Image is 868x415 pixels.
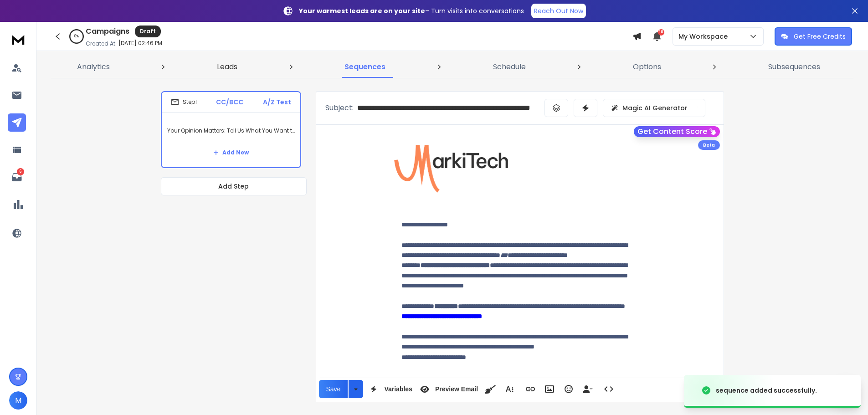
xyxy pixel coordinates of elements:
[339,56,391,78] a: Sequences
[627,56,667,78] a: Options
[531,4,586,18] a: Reach Out Now
[161,177,307,195] button: Add Step
[534,6,583,15] p: Reach Out Now
[72,56,115,78] a: Analytics
[488,56,531,78] a: Schedule
[658,29,664,36] span: 10
[603,99,705,117] button: Magic AI Generator
[633,61,661,72] p: Options
[299,6,524,15] p: – Turn visits into conversations
[482,380,499,398] button: Clean HTML
[794,32,846,41] p: Get Free Credits
[211,56,243,78] a: Leads
[763,56,826,78] a: Subsequences
[161,91,301,168] li: Step1CC/BCCA/Z TestYour Opinion Matters: Tell Us What You Want to Learn Next in AIAdd New
[319,380,348,398] button: Save
[560,380,577,398] button: Emoticons
[344,61,385,72] p: Sequences
[9,391,27,410] button: M
[541,380,558,398] button: Insert Image (Ctrl+P)
[493,61,526,72] p: Schedule
[600,380,617,398] button: Code View
[167,118,295,143] p: Your Opinion Matters: Tell Us What You Want to Learn Next in AI
[634,126,720,137] button: Get Content Score
[522,380,539,398] button: Insert Link (Ctrl+K)
[433,385,480,393] span: Preview Email
[118,40,162,47] p: [DATE] 02:46 PM
[382,385,414,393] span: Variables
[325,102,354,113] p: Subject:
[716,386,817,395] div: sequence added successfully.
[86,40,117,47] p: Created At:
[9,31,27,48] img: logo
[74,34,79,39] p: 0 %
[17,168,24,175] p: 6
[206,143,256,162] button: Add New
[416,380,480,398] button: Preview Email
[216,97,243,107] p: CC/BCC
[217,61,237,72] p: Leads
[579,380,596,398] button: Insert Unsubscribe Link
[698,140,720,150] div: Beta
[263,97,291,107] p: A/Z Test
[299,6,425,15] strong: Your warmest leads are on your site
[135,26,161,37] div: Draft
[365,380,414,398] button: Variables
[8,168,26,186] a: 6
[77,61,110,72] p: Analytics
[622,103,688,113] p: Magic AI Generator
[678,32,731,41] p: My Workspace
[501,380,518,398] button: More Text
[86,26,129,37] h1: Campaigns
[171,98,197,106] div: Step 1
[775,27,852,46] button: Get Free Credits
[768,61,820,72] p: Subsequences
